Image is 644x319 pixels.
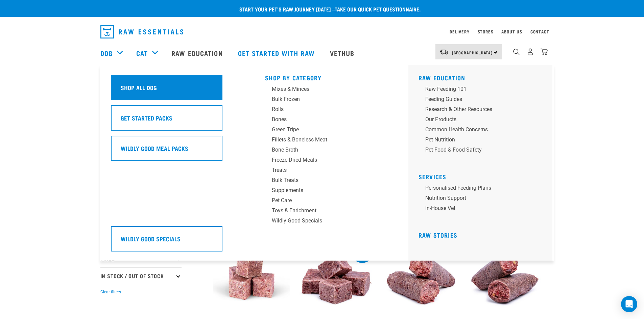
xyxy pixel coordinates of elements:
[272,166,377,174] div: Treats
[272,136,377,144] div: Fillets & Boneless Meat
[621,296,637,312] div: Open Intercom Messenger
[383,240,459,316] img: Veal Organ Mix Roll 01
[425,126,531,134] div: Common Health Concerns
[541,48,548,55] img: home-icon@2x.png
[272,126,377,134] div: Green Tripe
[231,39,323,67] a: Get started with Raw
[121,234,181,243] h5: Wildly Good Specials
[419,194,547,204] a: Nutrition Support
[425,136,531,144] div: Pet Nutrition
[425,85,531,93] div: Raw Feeding 101
[419,95,547,105] a: Feeding Guides
[265,156,393,166] a: Freeze Dried Meals
[419,76,466,79] a: Raw Education
[265,126,393,136] a: Green Tripe
[419,146,547,156] a: Pet Food & Food Safety
[111,105,239,136] a: Get Started Packs
[265,166,393,176] a: Treats
[100,267,182,284] p: In Stock / Out Of Stock
[265,217,393,227] a: Wildly Good Specials
[111,75,239,105] a: Shop All Dog
[425,146,531,154] div: Pet Food & Food Safety
[419,173,547,179] h5: Services
[419,204,547,214] a: In-house vet
[100,25,183,38] img: Raw Essentials Logo
[272,85,377,93] div: Mixes & Minces
[527,48,534,55] img: user.png
[323,39,363,67] a: Vethub
[425,95,531,103] div: Feeding Guides
[272,156,377,164] div: Freeze Dried Meals
[265,196,393,207] a: Pet Care
[121,113,172,122] h5: Get Started Packs
[213,240,290,316] img: Goat M Ix 38448
[419,136,547,146] a: Pet Nutrition
[121,83,157,92] h5: Shop All Dog
[425,105,531,113] div: Research & Other Resources
[478,30,494,33] a: Stores
[165,39,231,67] a: Raw Education
[272,146,377,154] div: Bone Broth
[335,7,421,10] a: take our quick pet questionnaire.
[265,136,393,146] a: Fillets & Boneless Meat
[467,240,544,316] img: 1263 Chicken Organ Roll 02
[100,289,121,295] button: Clear filters
[425,115,531,124] div: Our Products
[272,186,377,194] div: Supplements
[513,49,520,55] img: home-icon-1@2x.png
[272,196,377,205] div: Pet Care
[419,126,547,136] a: Common Health Concerns
[265,95,393,105] a: Bulk Frozen
[298,240,375,316] img: 1158 Veal Organ Mix 01
[265,176,393,186] a: Bulk Treats
[265,85,393,95] a: Mixes & Minces
[419,85,547,95] a: Raw Feeding 101
[265,115,393,126] a: Bones
[265,207,393,217] a: Toys & Enrichment
[501,30,522,33] a: About Us
[265,74,393,80] h5: Shop By Category
[272,115,377,124] div: Bones
[136,48,148,58] a: Cat
[272,176,377,184] div: Bulk Treats
[265,105,393,115] a: Rolls
[265,146,393,156] a: Bone Broth
[450,30,469,33] a: Delivery
[419,115,547,126] a: Our Products
[100,48,113,58] a: Dog
[419,105,547,115] a: Research & Other Resources
[272,217,377,225] div: Wildly Good Specials
[272,207,377,215] div: Toys & Enrichment
[452,51,493,54] span: [GEOGRAPHIC_DATA]
[439,49,449,55] img: van-moving.png
[111,136,239,166] a: Wildly Good Meal Packs
[265,186,393,196] a: Supplements
[272,105,377,113] div: Rolls
[121,144,188,153] h5: Wildly Good Meal Packs
[530,30,549,33] a: Contact
[272,95,377,103] div: Bulk Frozen
[111,226,239,257] a: Wildly Good Specials
[95,22,549,41] nav: dropdown navigation
[419,184,547,194] a: Personalised Feeding Plans
[419,233,457,237] a: Raw Stories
